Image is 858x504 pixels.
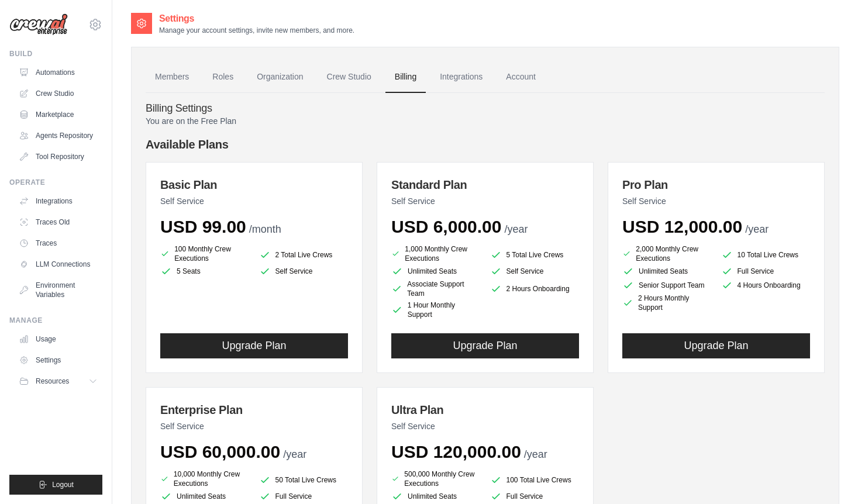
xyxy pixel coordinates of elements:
[391,195,579,207] p: Self Service
[52,480,74,489] span: Logout
[259,472,349,488] li: 50 Total Live Crews
[159,26,354,35] p: Manage your account settings, invite new members, and more.
[14,330,102,348] a: Usage
[14,213,102,232] a: Traces Old
[385,61,426,93] a: Billing
[391,244,481,263] li: 1,000 Monthly Crew Executions
[146,115,825,127] p: You are on the Free Plan
[160,265,250,277] li: 5 Seats
[490,279,580,298] li: 2 Hours Onboarding
[249,223,281,235] span: /month
[160,244,250,263] li: 100 Monthly Crew Executions
[14,63,102,82] a: Automations
[622,177,810,193] h3: Pro Plan
[160,177,348,193] h3: Basic Plan
[159,12,354,26] h2: Settings
[14,84,102,103] a: Crew Studio
[146,61,198,93] a: Members
[490,265,580,277] li: Self Service
[622,265,712,277] li: Unlimited Seats
[14,192,102,210] a: Integrations
[160,442,280,461] span: USD 60,000.00
[622,279,712,291] li: Senior Support Team
[203,61,243,93] a: Roles
[622,195,810,207] p: Self Service
[721,265,811,277] li: Full Service
[391,177,579,193] h3: Standard Plan
[14,255,102,274] a: LLM Connections
[490,247,580,263] li: 5 Total Live Crews
[14,105,102,124] a: Marketplace
[391,217,501,236] span: USD 6,000.00
[247,61,312,93] a: Organization
[9,13,68,36] img: Logo
[745,223,769,235] span: /year
[391,491,481,502] li: Unlimited Seats
[160,470,250,488] li: 10,000 Monthly Crew Executions
[504,223,528,235] span: /year
[490,472,580,488] li: 100 Total Live Crews
[259,491,349,502] li: Full Service
[146,136,825,153] h4: Available Plans
[14,351,102,370] a: Settings
[36,377,69,386] span: Resources
[160,333,348,358] button: Upgrade Plan
[391,279,481,298] li: Associate Support Team
[622,244,712,263] li: 2,000 Monthly Crew Executions
[391,442,521,461] span: USD 120,000.00
[9,475,102,495] button: Logout
[160,420,348,432] p: Self Service
[391,333,579,358] button: Upgrade Plan
[283,448,306,460] span: /year
[391,470,481,488] li: 500,000 Monthly Crew Executions
[430,61,492,93] a: Integrations
[9,49,102,58] div: Build
[259,265,349,277] li: Self Service
[9,178,102,187] div: Operate
[622,333,810,358] button: Upgrade Plan
[14,276,102,304] a: Environment Variables
[160,491,250,502] li: Unlimited Seats
[14,372,102,391] button: Resources
[160,195,348,207] p: Self Service
[318,61,381,93] a: Crew Studio
[146,102,825,115] h4: Billing Settings
[721,279,811,291] li: 4 Hours Onboarding
[14,126,102,145] a: Agents Repository
[622,217,742,236] span: USD 12,000.00
[490,491,580,502] li: Full Service
[14,234,102,253] a: Traces
[160,402,348,418] h3: Enterprise Plan
[391,420,579,432] p: Self Service
[391,301,481,319] li: 1 Hour Monthly Support
[259,247,349,263] li: 2 Total Live Crews
[160,217,246,236] span: USD 99.00
[721,247,811,263] li: 10 Total Live Crews
[524,448,547,460] span: /year
[622,294,712,312] li: 2 Hours Monthly Support
[391,402,579,418] h3: Ultra Plan
[14,147,102,166] a: Tool Repository
[497,61,545,93] a: Account
[391,265,481,277] li: Unlimited Seats
[9,316,102,325] div: Manage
